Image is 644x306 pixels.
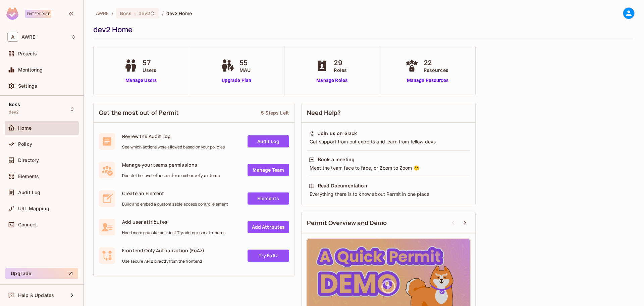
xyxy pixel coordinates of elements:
[404,77,452,84] a: Manage Resources
[143,67,156,74] span: Users
[309,165,468,171] div: Meet the team face to face, or Zoom to Zoom 😉
[96,10,109,16] span: the active workspace
[18,83,37,89] span: Settings
[309,138,468,145] div: Get support from out experts and learn from fellow devs
[18,222,37,227] span: Connect
[18,190,40,195] span: Audit Log
[122,202,228,207] span: Build and embed a customizable access control element
[134,11,136,16] span: :
[18,293,54,298] span: Help & Updates
[248,135,289,147] a: Audit Log
[143,58,156,68] span: 57
[99,108,179,117] span: Get the most out of Permit
[112,10,113,16] li: /
[5,268,78,279] button: Upgrade
[122,77,160,84] a: Manage Users
[309,191,468,198] div: Everything there is to know about Permit in one place
[334,58,347,68] span: 29
[334,67,347,74] span: Roles
[122,133,225,139] span: Review the Audit Log
[318,182,367,189] div: Read Documentation
[122,259,204,264] span: Use secure API's directly from the frontend
[122,219,225,225] span: Add user attributes
[424,58,448,68] span: 22
[307,108,341,117] span: Need Help?
[318,130,357,137] div: Join us on Slack
[18,206,49,211] span: URL Mapping
[122,173,220,178] span: Decide the level of access for members of your team
[248,192,289,205] a: Elements
[120,10,132,16] span: Boss
[139,10,150,16] span: dev2
[162,10,164,16] li: /
[18,51,37,56] span: Projects
[122,162,220,168] span: Manage your teams permissions
[9,102,20,107] span: Boss
[18,158,39,163] span: Directory
[219,77,254,84] a: Upgrade Plan
[122,144,225,150] span: See which actions were allowed based on your policies
[18,125,32,131] span: Home
[9,110,19,115] span: dev2
[248,250,289,262] a: Try FoAz
[122,230,225,235] span: Need more granular policies? Try adding user attributes
[424,67,448,74] span: Resources
[318,156,355,163] div: Book a meeting
[307,219,387,227] span: Permit Overview and Demo
[7,32,18,42] span: A
[6,7,18,20] img: SReyMgAAAABJRU5ErkJggg==
[122,247,204,254] span: Frontend Only Authorization (FoAz)
[239,58,251,68] span: 55
[248,164,289,176] a: Manage Team
[314,77,350,84] a: Manage Roles
[93,25,631,35] div: dev2 Home
[25,10,51,18] div: Enterprise
[239,67,251,74] span: MAU
[18,141,32,147] span: Policy
[261,110,289,116] div: 5 Steps Left
[21,34,35,40] span: Workspace: AWRE
[248,221,289,233] a: Add Attrbutes
[18,67,43,73] span: Monitoring
[122,190,228,196] span: Create an Element
[166,10,192,16] span: dev2 Home
[18,174,39,179] span: Elements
